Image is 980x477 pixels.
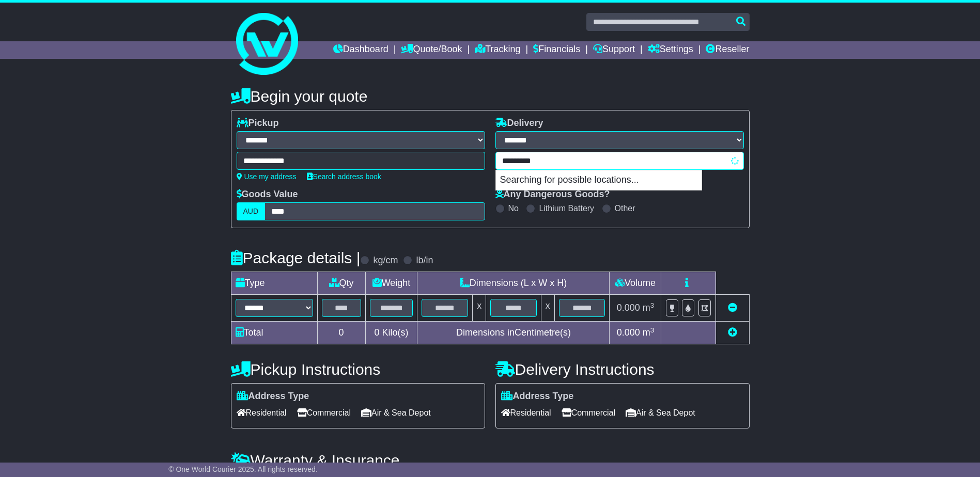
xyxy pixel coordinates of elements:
h4: Package details | [231,249,361,266]
a: Tracking [475,41,520,59]
td: Weight [365,272,417,295]
span: m [643,303,655,313]
a: Add new item [728,327,737,338]
sup: 3 [650,326,655,334]
td: x [541,295,554,322]
typeahead: Please provide city [495,152,744,170]
h4: Pickup Instructions [231,361,485,378]
h4: Begin your quote [231,88,750,105]
label: Any Dangerous Goods? [495,189,610,200]
label: AUD [237,202,266,220]
h4: Warranty & Insurance [231,452,750,469]
td: Total [231,322,317,344]
a: Settings [648,41,693,59]
span: m [643,327,655,338]
label: lb/in [416,255,433,266]
label: kg/cm [373,255,398,266]
a: Search address book [307,172,381,181]
label: No [508,203,519,213]
span: Residential [237,405,287,421]
a: Use my address [237,172,297,181]
h4: Delivery Instructions [495,361,750,378]
a: Financials [533,41,580,59]
label: Pickup [237,118,279,129]
sup: 3 [650,301,655,309]
span: Commercial [297,405,351,421]
span: © One World Courier 2025. All rights reserved. [168,465,318,473]
span: Commercial [562,405,615,421]
td: x [473,295,486,322]
label: Lithium Battery [539,203,594,213]
span: Air & Sea Depot [361,405,431,421]
label: Goods Value [237,189,298,200]
a: Quote/Book [401,41,462,59]
span: Air & Sea Depot [626,405,695,421]
td: 0 [317,322,365,344]
td: Volume [610,272,661,295]
label: Other [615,203,635,213]
a: Reseller [706,41,749,59]
td: Kilo(s) [365,322,417,344]
label: Address Type [501,391,574,402]
a: Support [593,41,635,59]
label: Address Type [237,391,309,402]
span: 0.000 [617,303,640,313]
span: Residential [501,405,551,421]
td: Qty [317,272,365,295]
label: Delivery [495,118,543,129]
a: Dashboard [333,41,388,59]
span: 0.000 [617,327,640,338]
p: Searching for possible locations... [496,170,702,190]
td: Dimensions in Centimetre(s) [417,322,610,344]
a: Remove this item [728,303,737,313]
td: Type [231,272,317,295]
span: 0 [374,327,379,338]
td: Dimensions (L x W x H) [417,272,610,295]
